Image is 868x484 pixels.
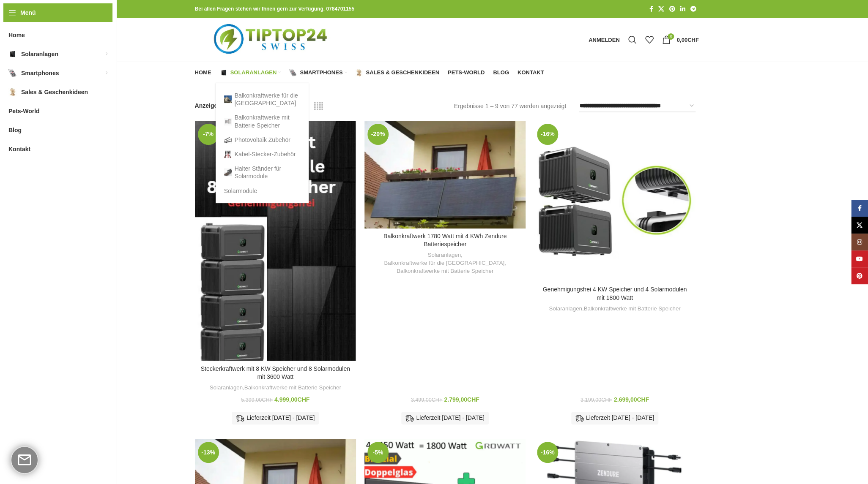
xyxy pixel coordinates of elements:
span: CHF [601,397,612,403]
div: , [199,384,352,392]
span: 0 [668,33,674,40]
span: Solaranlagen [21,46,58,62]
a: Solaranlagen [210,384,243,392]
span: Pets-World [8,103,40,119]
div: Lieferzeit [DATE] - [DATE] [401,412,488,424]
span: CHF [467,396,479,403]
img: Solaranlagen [8,50,17,58]
img: Balkonkraftwerke mit Batterie Speicher [224,118,232,125]
a: Instagram Social Link [851,234,868,250]
a: Halter Ständer für Solarmodule [224,161,300,183]
bdi: 2.799,00 [444,396,479,403]
a: Balkonkraftwerke für die [GEOGRAPHIC_DATA] [384,259,504,267]
a: Balkonkraftwerke mit Batterie Speicher [397,267,493,275]
a: Facebook Social Link [851,200,868,217]
a: Photovoltaik Zubehör [224,133,300,147]
span: CHF [262,397,273,403]
a: Balkonkraftwerke mit Batterie Speicher [583,305,680,313]
a: YouTube Social Link [851,250,868,267]
a: Genehmigungsfrei 4 KW Speicher und 4 Solarmodulen mit 1800 Watt [542,286,687,301]
bdi: 3.499,00 [411,397,442,403]
span: Home [8,27,25,43]
a: Home [195,64,211,81]
div: , , [369,251,521,275]
a: Balkonkraftwerke mit Batterie Speicher [244,384,341,392]
a: Steckerkraftwerk mit 8 KW Speicher und 8 Solarmodulen mit 3600 Watt [201,365,350,381]
span: -20% [367,124,389,145]
span: -16% [537,442,558,463]
img: Balkonkraftwerke für die Schweiz [224,95,232,103]
a: Solaranlagen [549,305,582,313]
span: CHF [297,396,309,403]
bdi: 4.999,00 [274,396,309,403]
a: Smartphones [289,64,347,81]
span: Smartphones [21,65,59,81]
bdi: 3.199,00 [580,397,612,403]
bdi: 2.699,00 [614,396,649,403]
img: Sales & Geschenkideen [355,69,363,76]
span: CHF [687,37,699,43]
span: Anmelden [589,37,620,43]
a: Rasteransicht 4 [314,101,323,111]
a: Anmelden [584,31,624,48]
a: Genehmigungsfrei 4 KW Speicher und 4 Solarmodulen mit 1800 Watt [534,121,695,282]
span: Kontakt [8,141,30,157]
a: Telegram Social Link [688,3,699,15]
span: Pets-World [448,69,485,76]
bdi: 0,00 [676,37,698,43]
div: Hauptnavigation [191,64,548,81]
span: Blog [8,122,22,138]
span: Menü [20,8,36,17]
img: Smartphones [289,69,297,76]
strong: Bei allen Fragen stehen wir Ihnen gern zur Verfügung. 0784701155 [195,6,354,12]
a: Steckerkraftwerk mit 8 KW Speicher und 8 Solarmodulen mit 3600 Watt [195,121,356,361]
div: Lieferzeit [DATE] - [DATE] [232,412,319,424]
a: Pets-World [448,64,485,81]
a: Sales & Geschenkideen [355,64,439,81]
img: Sales & Geschenkideen [8,88,17,96]
span: -7% [198,124,219,145]
a: Balkonkraftwerke mit Batterie Speicher [224,110,300,132]
div: , [538,305,691,313]
a: Pinterest Social Link [851,267,868,284]
a: Kabel-Stecker-Zubehör [224,147,300,161]
a: Balkonkraftwerk 1780 Watt mit 4 KWh Zendure Batteriespeicher [364,121,526,228]
span: Solaranlagen [230,69,277,76]
span: -16% [537,124,558,145]
a: LinkedIn Social Link [678,3,688,15]
span: CHF [431,397,442,403]
a: Solaranlagen [427,251,460,259]
img: Solaranlagen [220,69,227,76]
a: X Social Link [851,217,868,234]
a: Solaranlagen [220,64,281,81]
a: 0 0,00CHF [657,31,703,48]
span: Sales & Geschenkideen [21,84,88,100]
select: Shop-Reihenfolge [579,100,695,112]
span: Sales & Geschenkideen [366,69,439,76]
a: Logo der Website [195,36,348,43]
bdi: 5.399,00 [241,397,273,403]
a: Pinterest Social Link [667,3,678,15]
span: -5% [367,442,389,463]
a: Facebook Social Link [647,3,656,15]
span: -13% [198,442,219,463]
span: Anzeigen [195,101,223,110]
a: Kontakt [518,64,544,81]
span: Kontakt [518,69,544,76]
img: Halter Ständer für Solarmodule [224,169,232,176]
a: Balkonkraftwerk 1780 Watt mit 4 KWh Zendure Batteriespeicher [383,233,507,248]
img: Photovoltaik Zubehör [224,136,232,144]
a: Blog [493,64,509,81]
div: Lieferzeit [DATE] - [DATE] [571,412,658,424]
a: Solarmodule [224,184,300,198]
span: CHF [637,396,649,403]
p: Ergebnisse 1 – 9 von 77 werden angezeigt [454,101,566,111]
img: Tiptop24 Nachhaltige & Faire Produkte [195,18,348,62]
a: Balkonkraftwerke für die [GEOGRAPHIC_DATA] [224,88,300,110]
div: Meine Wunschliste [641,31,657,48]
img: Kabel-Stecker-Zubehör [224,150,232,158]
span: Blog [493,69,509,76]
span: Home [195,69,211,76]
a: Suche [624,31,641,48]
